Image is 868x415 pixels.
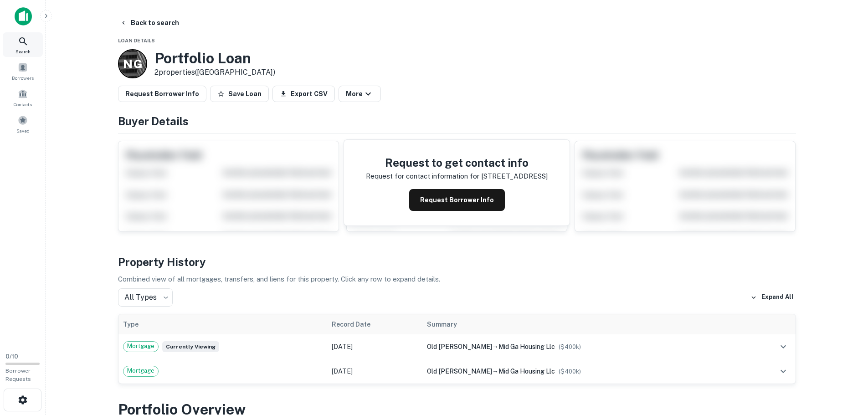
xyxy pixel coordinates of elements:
[272,86,335,102] button: Export CSV
[123,342,158,351] span: Mortgage
[154,50,275,67] h3: Portfolio Loan
[427,368,492,375] span: old [PERSON_NAME]
[327,359,422,384] td: [DATE]
[15,48,31,55] span: Search
[498,343,555,350] span: mid ga housing llc
[422,314,746,334] th: Summary
[154,67,275,78] p: 2 properties ([GEOGRAPHIC_DATA])
[123,366,158,375] span: Mortgage
[822,342,868,386] iframe: Chat Widget
[116,15,183,31] button: Back to search
[118,274,796,285] p: Combined view of all mortgages, transfers, and liens for this property. Click any row to expand d...
[748,291,796,304] button: Expand All
[3,85,43,110] a: Contacts
[118,38,155,43] span: Loan Details
[366,171,479,182] p: Request for contact information for
[3,32,43,57] a: Search
[776,364,791,379] button: expand row
[5,353,18,360] span: 0 / 10
[118,314,328,334] th: Type
[339,86,381,102] button: More
[210,86,269,102] button: Save Loan
[776,339,791,354] button: expand row
[12,74,34,82] span: Borrowers
[498,368,555,375] span: mid ga housing llc
[327,314,422,334] th: Record Date
[3,59,43,83] a: Borrowers
[481,171,548,182] p: [STREET_ADDRESS]
[118,288,173,307] div: All Types
[327,334,422,359] td: [DATE]
[5,368,31,382] span: Borrower Requests
[427,342,742,352] div: →
[118,254,796,270] h4: Property History
[427,343,492,350] span: old [PERSON_NAME]
[559,368,581,375] span: ($ 400k )
[162,341,219,352] span: Currently viewing
[409,189,505,211] button: Request Borrower Info
[427,366,742,376] div: →
[366,154,548,171] h4: Request to get contact info
[15,7,32,26] img: capitalize-icon.png
[3,112,43,136] a: Saved
[559,343,581,350] span: ($ 400k )
[123,55,142,73] p: N G
[118,86,206,102] button: Request Borrower Info
[118,113,796,129] h4: Buyer Details
[14,101,32,108] span: Contacts
[16,127,30,134] span: Saved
